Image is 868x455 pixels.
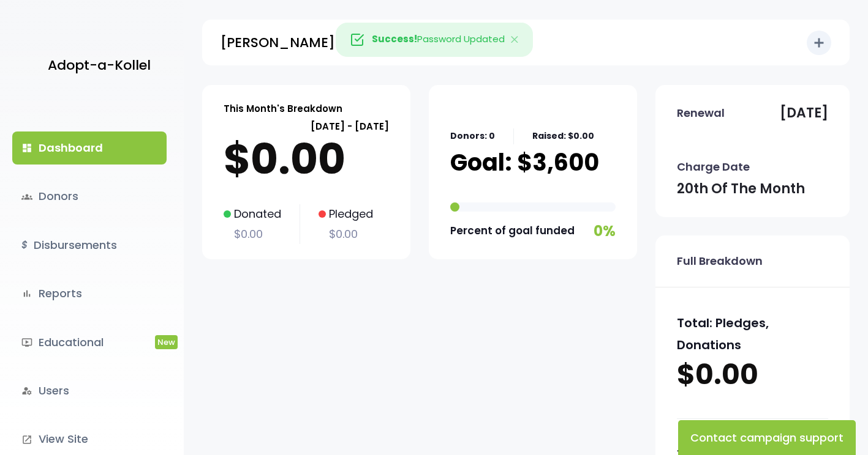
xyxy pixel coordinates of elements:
[21,237,28,254] i: $
[12,326,167,359] a: ondemand_videoEducationalNew
[224,100,342,117] p: This Month's Breakdown
[677,312,828,356] p: Total: Pledges, Donations
[532,128,594,144] p: Raised: $0.00
[807,31,831,55] button: add
[319,224,373,244] p: $0.00
[21,142,32,154] i: dashboard
[21,191,32,202] span: groups
[677,356,828,394] p: $0.00
[12,131,167,165] a: dashboardDashboard
[21,337,32,348] i: ondemand_video
[42,35,151,95] a: Adopt-a-Kollel
[780,101,828,125] p: [DATE]
[678,420,856,455] button: Contact campaign support
[224,118,389,135] p: [DATE] - [DATE]
[497,23,532,56] button: Close
[812,35,826,50] i: add
[336,23,533,57] div: Password Updated
[677,103,725,123] p: Renewal
[594,218,616,244] p: 0%
[12,277,167,310] a: bar_chartReports
[677,157,750,177] p: Charge Date
[319,204,373,224] p: Pledged
[221,31,335,55] p: [PERSON_NAME]
[21,434,32,445] i: launch
[21,288,32,299] i: bar_chart
[21,385,32,396] i: manage_accounts
[224,224,281,244] p: $0.00
[450,128,495,144] p: Donors: 0
[155,335,178,349] span: New
[372,32,417,45] strong: Success!
[224,135,389,183] p: $0.00
[224,204,281,224] p: Donated
[12,229,167,262] a: $Disbursements
[450,221,575,240] p: Percent of goal funded
[12,180,167,213] a: groupsDonors
[450,150,599,174] p: Goal: $3,600
[48,53,151,78] p: Adopt-a-Kollel
[677,251,763,271] p: Full Breakdown
[12,374,167,407] a: manage_accountsUsers
[677,177,805,201] p: 20th of the month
